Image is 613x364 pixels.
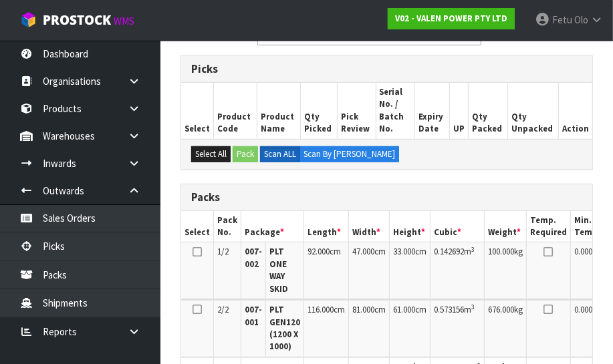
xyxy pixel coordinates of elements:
[431,211,485,242] th: Cubic
[304,300,349,357] td: cm
[181,211,214,242] th: Select
[471,245,475,254] sup: 3
[269,246,288,294] strong: PLT ONE WAY SKID
[241,211,304,242] th: Package
[349,211,390,242] th: Width
[376,83,415,139] th: Serial No. / Batch No.
[352,304,374,315] span: 81.000
[349,300,390,357] td: cm
[114,15,134,27] small: WMS
[20,11,37,28] img: cube-alt.png
[395,13,507,24] strong: V02 - VALEN POWER PTY LTD
[191,63,582,75] h3: Picks
[191,191,582,204] h3: Packs
[393,304,415,315] span: 61.000
[217,304,229,315] span: 2/2
[471,303,475,311] sup: 3
[245,304,262,327] strong: 007-001
[393,246,415,257] span: 33.000
[214,83,257,139] th: Product Code
[390,242,431,299] td: cm
[304,211,349,242] th: Length
[488,304,514,315] span: 676.000
[527,211,571,242] th: Temp. Required
[269,304,300,352] strong: PLT GEN120 (1200 X 1000)
[388,8,515,29] a: V02 - VALEN POWER PTY LTD
[301,83,338,139] th: Qty Picked
[304,242,349,299] td: cm
[507,83,558,139] th: Qty Unpacked
[299,146,399,162] label: Scan By [PERSON_NAME]
[552,13,572,26] span: Fetu
[574,304,592,315] span: 0.000
[574,13,588,26] span: Olo
[245,246,262,269] strong: 007-002
[352,246,374,257] span: 47.000
[390,211,431,242] th: Height
[349,242,390,299] td: cm
[257,83,300,139] th: Product Name
[338,83,376,139] th: Pick Review
[558,83,592,139] th: Action
[488,246,514,257] span: 100.000
[431,300,485,357] td: m
[574,246,592,257] span: 0.000
[450,83,469,139] th: UP
[43,11,111,29] span: ProStock
[434,304,464,315] span: 0.573156
[181,83,214,139] th: Select
[191,146,231,162] button: Select All
[390,300,431,357] td: cm
[217,246,229,257] span: 1/2
[308,246,330,257] span: 92.000
[233,146,258,162] button: Pack
[214,211,241,242] th: Pack No.
[434,246,464,257] span: 0.142692
[485,242,527,299] td: kg
[260,146,300,162] label: Scan ALL
[469,83,508,139] th: Qty Packed
[308,304,334,315] span: 116.000
[485,211,527,242] th: Weight
[415,83,450,139] th: Expiry Date
[431,242,485,299] td: m
[485,300,527,357] td: kg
